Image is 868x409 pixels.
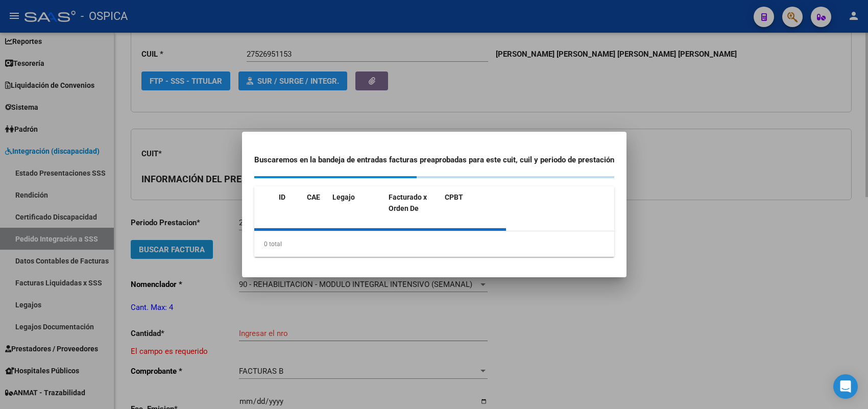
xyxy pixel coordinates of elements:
span: ID [279,193,285,201]
datatable-header-cell: Facturado x Orden De [384,186,441,231]
datatable-header-cell: ID [275,186,303,231]
span: Facturado x Orden De [389,193,427,213]
datatable-header-cell: Legajo [328,186,384,231]
datatable-header-cell: CPBT [441,186,543,231]
span: Legajo [332,193,355,201]
datatable-header-cell: CAE [303,186,328,231]
span: CAE [307,193,320,201]
div: Open Intercom Messenger [833,374,858,399]
h4: Buscaremos en la bandeja de entradas facturas preaprobadas para este cuit, cuil y periodo de pres... [254,154,614,166]
div: 0 total [254,231,614,257]
span: CPBT [445,193,463,201]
